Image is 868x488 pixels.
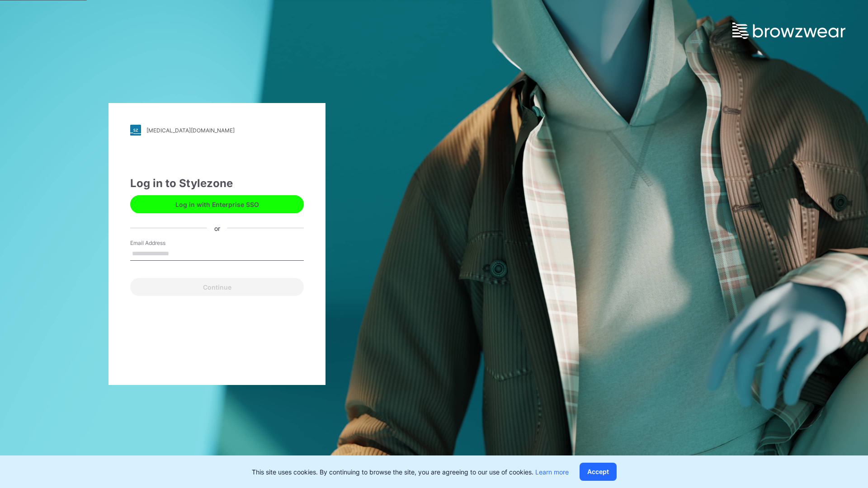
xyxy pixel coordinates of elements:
[146,127,235,134] div: [MEDICAL_DATA][DOMAIN_NAME]
[207,223,227,233] div: or
[130,125,304,136] a: [MEDICAL_DATA][DOMAIN_NAME]
[732,23,845,39] img: browzwear-logo.e42bd6dac1945053ebaf764b6aa21510.svg
[130,239,193,247] label: Email Address
[580,463,617,481] button: Accept
[252,467,569,477] p: This site uses cookies. By continuing to browse the site, you are agreeing to our use of cookies.
[130,195,304,213] button: Log in with Enterprise SSO
[130,175,304,192] div: Log in to Stylezone
[535,468,569,476] a: Learn more
[130,125,141,136] img: stylezone-logo.562084cfcfab977791bfbf7441f1a819.svg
